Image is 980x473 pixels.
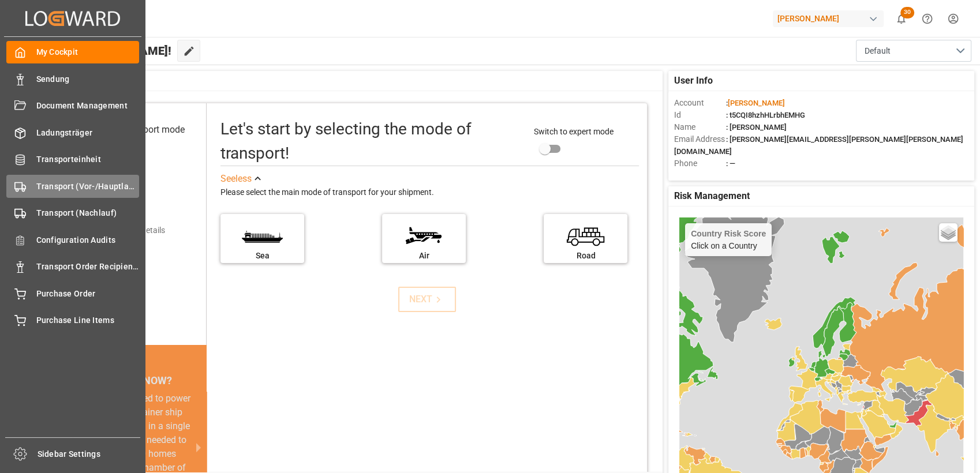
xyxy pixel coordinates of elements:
div: Air [388,250,460,262]
button: Help Center [914,6,940,32]
div: Sea [226,250,298,262]
span: Account [674,97,726,109]
span: Switch to expert mode [534,127,614,136]
span: : [PERSON_NAME] [726,123,787,132]
div: [PERSON_NAME] [773,10,884,27]
span: : [PERSON_NAME][EMAIL_ADDRESS][PERSON_NAME][PERSON_NAME][DOMAIN_NAME] [674,135,963,156]
span: Transport Order Recipients [36,261,140,273]
button: open menu [856,40,971,62]
div: Click on a Country [691,229,766,250]
button: show 30 new notifications [888,6,914,32]
span: Transport (Nachlauf) [36,207,140,219]
span: Purchase Line Items [36,314,140,326]
div: Let's start by selecting the mode of transport! [220,117,522,166]
span: Configuration Audits [36,234,140,246]
a: Transport Order Recipients [6,256,139,278]
span: Email Address [674,133,726,145]
span: Name [674,121,726,133]
div: See less [220,172,252,186]
span: Account Type [674,170,726,182]
a: My Cockpit [6,41,139,63]
div: Add shipping details [93,224,165,236]
a: Transporteinheit [6,148,139,171]
span: Sendung [36,73,140,85]
button: NEXT [398,287,456,312]
h4: Country Risk Score [691,229,766,238]
span: [PERSON_NAME] [728,99,785,107]
span: Phone [674,157,726,170]
span: User Info [674,74,713,88]
span: Id [674,109,726,121]
a: Sendung [6,67,139,90]
div: Please select the main mode of transport for your shipment. [220,186,639,200]
span: Document Management [36,100,140,112]
span: : Shipper [726,171,755,180]
span: Ladungsträger [36,127,140,139]
div: Road [549,250,622,262]
button: [PERSON_NAME] [773,7,888,29]
span: : t5CQI8hzhHLrbhEMHG [726,111,805,119]
a: Document Management [6,95,139,117]
span: Risk Management [674,189,750,203]
span: 30 [900,7,914,18]
span: My Cockpit [36,46,140,58]
a: Layers [939,223,957,242]
a: Transport (Vor-/Hauptlauf) [6,175,139,197]
span: Purchase Order [36,288,140,300]
span: Sidebar Settings [38,448,141,460]
span: Transport (Vor-/Hauptlauf) [36,181,140,193]
a: Transport (Nachlauf) [6,202,139,224]
span: Transporteinheit [36,153,140,166]
a: Purchase Line Items [6,309,139,332]
span: : [726,99,785,107]
div: NEXT [409,292,444,306]
a: Ladungsträger [6,121,139,144]
span: Default [865,45,891,57]
span: : — [726,159,735,168]
a: Purchase Order [6,282,139,305]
